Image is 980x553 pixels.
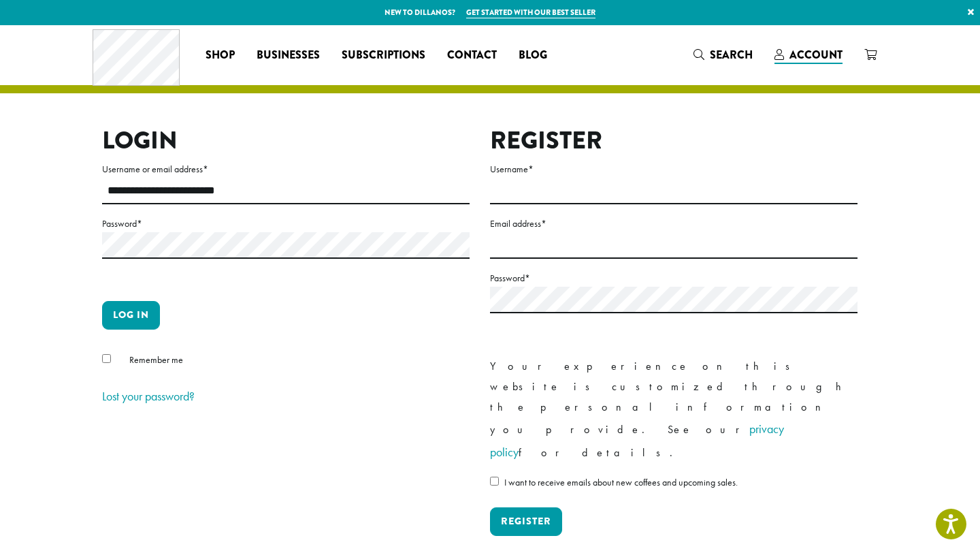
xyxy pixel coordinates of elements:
label: Password [102,215,470,232]
p: Your experience on this website is customized through the personal information you provide. See o... [490,356,857,464]
span: Contact [447,47,497,64]
h2: Login [102,126,470,155]
button: Log in [102,301,160,330]
span: I want to receive emails about new coffees and upcoming sales. [504,476,738,488]
span: Shop [206,47,235,64]
span: Subscriptions [342,47,425,64]
span: Account [789,47,843,63]
a: Get started with our best seller [466,7,595,18]
label: Username [490,161,857,178]
span: Blog [519,47,547,64]
button: Register [490,507,562,536]
span: Search [710,47,753,63]
a: Shop [195,44,246,66]
a: Search [683,44,764,66]
input: I want to receive emails about new coffees and upcoming sales. [490,477,499,486]
label: Username or email address [102,161,470,178]
a: privacy policy [490,421,784,460]
label: Email address [490,215,857,232]
label: Password [490,270,857,287]
h2: Register [490,126,857,155]
span: Businesses [257,47,320,64]
span: Remember me [129,353,183,366]
a: Lost your password? [102,388,195,404]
